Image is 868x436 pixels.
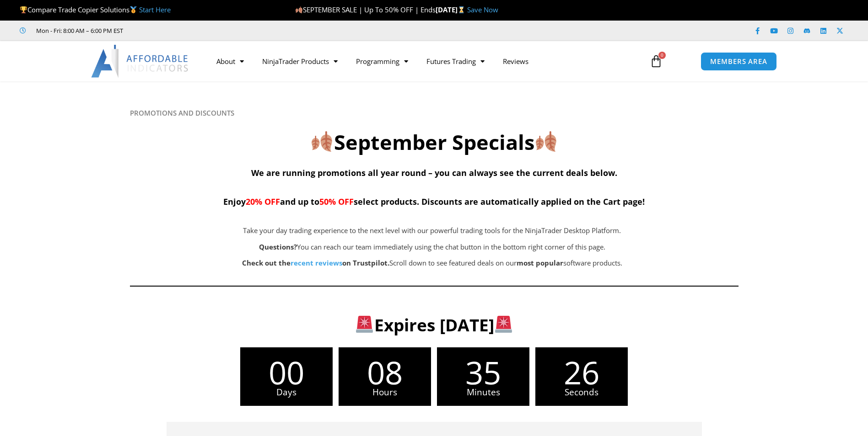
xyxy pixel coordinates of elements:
[437,356,529,388] span: 35
[253,51,347,72] a: NinjaTrader Products
[34,25,123,36] span: Mon - Fri: 8:00 AM – 6:00 PM EST
[130,109,739,117] h6: PROMOTIONS AND DISCOUNTS
[319,196,354,207] span: 50% OFF
[339,388,431,397] span: Hours
[494,51,538,72] a: Reviews
[536,131,556,152] img: 🍂
[701,52,777,71] a: MEMBERS AREA
[176,257,689,270] p: Scroll down to see featured deals on our software products.
[246,196,280,207] span: 20% OFF
[130,129,739,156] h2: September Specials
[295,5,436,14] span: SEPTEMBER SALE | Up To 50% OFF | Ends
[145,314,723,336] h3: Expires [DATE]
[458,6,465,13] img: ⌛
[347,51,417,72] a: Programming
[240,356,333,388] span: 00
[535,388,628,397] span: Seconds
[240,388,333,397] span: Days
[495,316,512,333] img: 🚨
[417,51,494,72] a: Futures Trading
[136,26,273,35] iframe: Customer reviews powered by Trustpilot
[535,356,628,388] span: 26
[636,48,676,74] a: 0
[312,131,332,152] img: 🍂
[467,5,498,14] a: Save Now
[176,241,689,254] p: You can reach our team immediately using the chat button in the bottom right corner of this page.
[710,58,767,65] span: MEMBERS AREA
[139,5,171,14] a: Start Here
[207,51,253,72] a: About
[242,258,389,267] strong: Check out the on Trustpilot.
[437,388,529,397] span: Minutes
[436,5,467,14] strong: [DATE]
[130,6,137,13] img: 🥇
[223,196,645,207] span: Enjoy and up to select products. Discounts are automatically applied on the Cart page!
[251,167,617,178] span: We are running promotions all year round – you can always see the current deals below.
[291,258,342,267] a: recent reviews
[207,51,639,72] nav: Menu
[243,226,621,235] span: Take your day trading experience to the next level with our powerful trading tools for the NinjaT...
[259,242,297,251] strong: Questions?
[517,258,563,267] b: most popular
[20,5,171,14] span: Compare Trade Copier Solutions
[20,6,27,13] img: 🏆
[91,45,189,78] img: LogoAI | Affordable Indicators – NinjaTrader
[296,6,302,13] img: 🍂
[356,316,373,333] img: 🚨
[658,52,666,59] span: 0
[339,356,431,388] span: 08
